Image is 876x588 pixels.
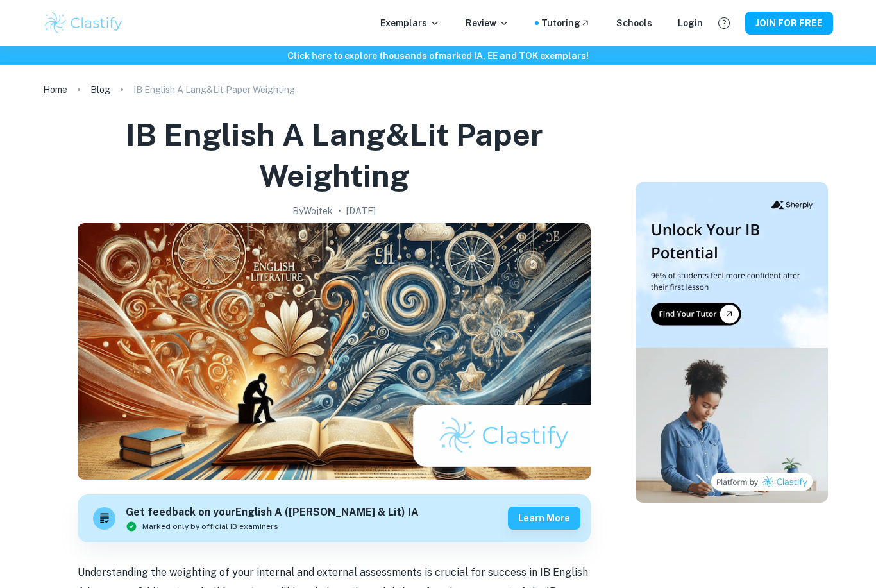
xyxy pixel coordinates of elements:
h2: [DATE] [346,204,376,218]
a: Schools [616,16,652,30]
img: Thumbnail [636,182,828,503]
h2: By Wojtek [292,204,333,218]
h6: Get feedback on your English A ([PERSON_NAME] & Lit) IA [126,505,419,521]
h6: Click here to explore thousands of marked IA, EE and TOK exemplars ! [3,49,873,63]
p: • [338,204,341,218]
img: IB English A Lang&Lit Paper Weighting cover image [78,223,591,480]
p: IB English A Lang&Lit Paper Weighting [133,83,295,97]
a: Get feedback on yourEnglish A ([PERSON_NAME] & Lit) IAMarked only by official IB examinersLearn more [78,494,591,542]
a: Tutoring [541,16,591,30]
h1: IB English A Lang&Lit Paper Weighting [48,114,620,196]
span: Marked only by official IB examiners [142,521,278,532]
p: Exemplars [380,16,440,30]
p: Review [466,16,509,30]
a: Login [678,16,703,30]
a: Home [43,81,67,99]
button: JOIN FOR FREE [745,12,833,35]
button: Learn more [508,507,580,530]
img: Clastify logo [43,10,124,36]
button: Help and Feedback [713,12,735,34]
a: Blog [90,81,110,99]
